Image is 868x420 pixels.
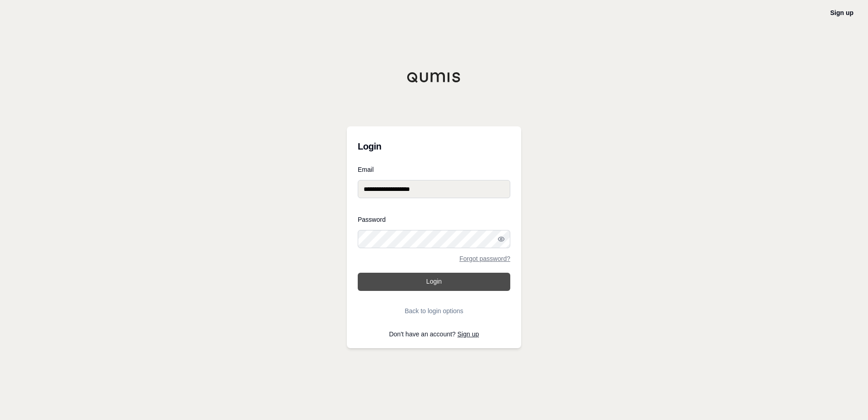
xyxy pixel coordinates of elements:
[358,273,510,291] button: Login
[358,216,510,223] label: Password
[358,137,510,155] h3: Login
[407,72,461,83] img: Qumis
[830,9,853,16] a: Sign up
[358,331,510,337] p: Don't have an account?
[459,255,510,262] a: Forgot password?
[458,330,479,338] a: Sign up
[358,302,510,320] button: Back to login options
[358,166,510,173] label: Email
